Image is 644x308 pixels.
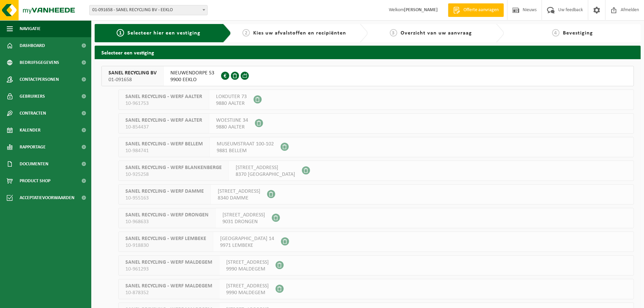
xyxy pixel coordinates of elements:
[125,124,202,131] span: 10-854437
[125,289,212,296] span: 10-878352
[20,172,50,189] span: Product Shop
[222,212,265,218] span: [STREET_ADDRESS]
[226,266,269,273] span: 9990 MALDEGEM
[125,235,206,242] span: SANEL RECYCLING - WERF LEMBEKE
[218,188,260,195] span: [STREET_ADDRESS]
[218,195,260,202] span: 8340 DAMME
[125,147,203,154] span: 10-984741
[226,283,269,289] span: [STREET_ADDRESS]
[20,189,74,206] span: Acceptatievoorwaarden
[127,30,200,36] span: Selecteer hier een vestiging
[216,117,248,124] span: WOESTIJNE 34
[90,5,207,15] span: 01-091658 - SANEL RECYCLING BV - EEKLO
[253,30,346,36] span: Kies uw afvalstoffen en recipiënten
[125,266,212,273] span: 10-961293
[216,124,248,131] span: 9880 AALTER
[125,218,209,225] span: 10-968633
[20,37,45,54] span: Dashboard
[462,7,500,14] span: Offerte aanvragen
[236,171,295,178] span: 8370 [GEOGRAPHIC_DATA]
[109,70,157,76] span: SANEL RECYCLING BV
[101,66,634,86] button: SANEL RECYCLING BV 01-091658 NIEUWENDORPE 539900 EEKLO
[125,141,203,147] span: SANEL RECYCLING - WERF BELLEM
[563,30,593,36] span: Bevestiging
[125,283,212,289] span: SANEL RECYCLING - WERF MALDEGEM
[236,164,295,171] span: [STREET_ADDRESS]
[20,88,45,105] span: Gebruikers
[390,29,397,37] span: 3
[89,5,208,15] span: 01-091658 - SANEL RECYCLING BV - EEKLO
[404,7,438,13] strong: [PERSON_NAME]
[552,29,559,37] span: 4
[220,235,274,242] span: [GEOGRAPHIC_DATA] 14
[109,76,157,83] span: 01-091658
[125,93,202,100] span: SANEL RECYCLING - WERF AALTER
[125,188,204,195] span: SANEL RECYCLING - WERF DAMME
[20,139,46,156] span: Rapportage
[20,71,59,88] span: Contactpersonen
[216,93,247,100] span: LOKOUTER 73
[125,242,206,249] span: 10-918830
[117,29,124,37] span: 1
[170,70,214,76] span: NIEUWENDORPE 53
[170,76,214,83] span: 9900 EEKLO
[125,171,222,178] span: 10-925258
[95,46,641,59] h2: Selecteer een vestiging
[226,259,269,266] span: [STREET_ADDRESS]
[125,195,204,202] span: 10-955163
[242,29,250,37] span: 2
[20,54,59,71] span: Bedrijfsgegevens
[220,242,274,249] span: 9971 LEMBEKE
[125,259,212,266] span: SANEL RECYCLING - WERF MALDEGEM
[125,164,222,171] span: SANEL RECYCLING - WERF BLANKENBERGE
[125,212,209,218] span: SANEL RECYCLING - WERF DRONGEN
[125,117,202,124] span: SANEL RECYCLING - WERF AALTER
[20,156,48,172] span: Documenten
[222,218,265,225] span: 9031 DRONGEN
[20,20,41,37] span: Navigatie
[217,141,274,147] span: MUSEUMSTRAAT 100-102
[216,100,247,107] span: 9880 AALTER
[125,100,202,107] span: 10-961753
[226,289,269,296] span: 9990 MALDEGEM
[20,122,41,139] span: Kalender
[448,3,504,17] a: Offerte aanvragen
[217,147,274,154] span: 9881 BELLEM
[20,105,46,122] span: Contracten
[401,30,472,36] span: Overzicht van uw aanvraag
